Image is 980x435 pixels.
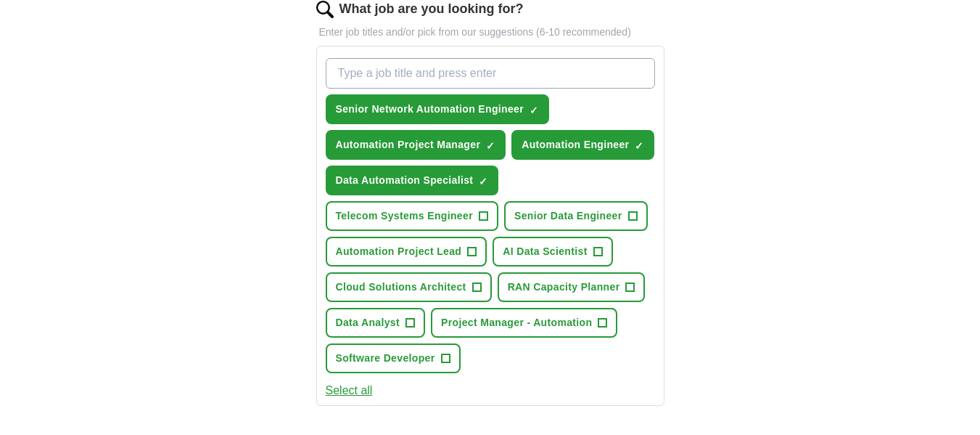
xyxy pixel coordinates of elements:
[316,1,334,18] img: search.png
[326,94,550,124] button: Senior Network Automation Engineer✓
[326,382,373,399] button: Select all
[498,272,646,302] button: RAN Capacity Planner
[336,208,473,224] span: Telecom Systems Engineer
[326,130,506,160] button: Automation Project Manager✓
[504,201,648,231] button: Senior Data Engineer
[635,140,643,152] span: ✓
[486,140,495,152] span: ✓
[503,244,587,259] span: AI Data Scientist
[326,237,487,267] button: Automation Project Lead
[336,315,400,330] span: Data Analyst
[336,280,466,295] span: Cloud Solutions Architect
[336,351,435,366] span: Software Developer
[326,308,426,338] button: Data Analyst
[479,176,487,187] span: ✓
[326,201,498,231] button: Telecom Systems Engineer
[522,137,629,153] span: Automation Engineer
[530,105,538,116] span: ✓
[336,173,474,188] span: Data Automation Specialist
[326,272,492,302] button: Cloud Solutions Architect
[326,343,461,373] button: Software Developer
[326,58,655,89] input: Type a job title and press enter
[336,137,481,153] span: Automation Project Manager
[511,130,654,160] button: Automation Engineer✓
[508,280,620,295] span: RAN Capacity Planner
[336,102,524,117] span: Senior Network Automation Engineer
[441,315,592,330] span: Project Manager - Automation
[431,308,617,338] button: Project Manager - Automation
[514,208,622,224] span: Senior Data Engineer
[336,244,462,259] span: Automation Project Lead
[493,237,612,267] button: AI Data Scientist
[316,25,664,40] p: Enter job titles and/or pick from our suggestions (6-10 recommended)
[326,166,499,195] button: Data Automation Specialist✓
